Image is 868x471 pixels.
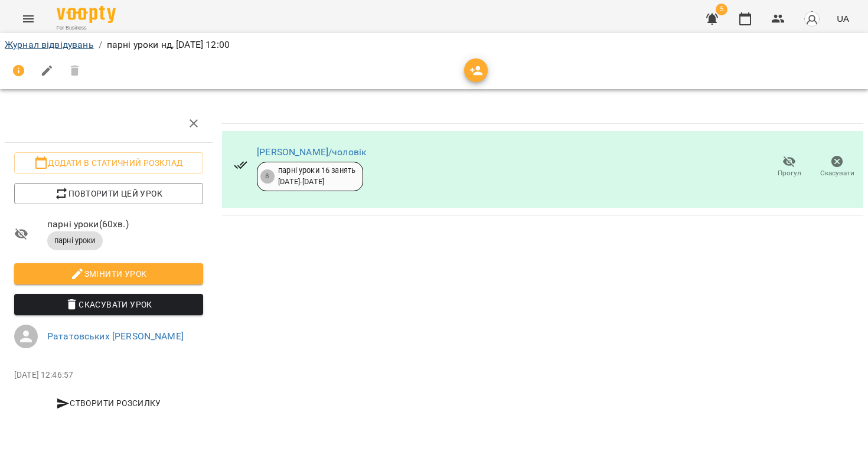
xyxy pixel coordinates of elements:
button: UA [832,8,854,30]
li: / [99,38,102,52]
span: Скасувати Урок [24,297,194,312]
a: Журнал відвідувань [5,39,94,50]
span: Скасувати [820,168,854,178]
span: Прогул [778,168,801,178]
img: Voopty Logo [57,6,116,23]
span: Створити розсилку [19,396,198,410]
span: For Business [57,24,116,32]
div: 8 [260,169,275,184]
button: Додати в статичний розклад [14,152,203,174]
span: UA [837,12,849,25]
button: Створити розсилку [14,392,203,414]
button: Прогул [765,151,813,184]
button: Скасувати [813,151,861,184]
p: [DATE] 12:46:57 [14,369,203,381]
p: парні уроки нд, [DATE] 12:00 [107,38,230,52]
span: Додати в статичний розклад [24,156,194,170]
img: avatar_s.png [804,11,820,27]
span: парні уроки ( 60 хв. ) [47,217,203,231]
nav: breadcrumb [5,38,863,52]
button: Скасувати Урок [14,294,203,315]
a: [PERSON_NAME]/чоловік [257,146,366,158]
span: парні уроки [47,235,103,246]
span: 5 [716,4,727,15]
a: Рататовських [PERSON_NAME] [47,331,184,342]
button: Змінити урок [14,263,203,284]
button: Повторити цей урок [14,183,203,204]
span: Змінити урок [24,267,194,281]
span: Повторити цей урок [24,187,194,201]
div: парні уроки 16 занять [DATE] - [DATE] [278,165,355,187]
button: Menu [14,5,43,33]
